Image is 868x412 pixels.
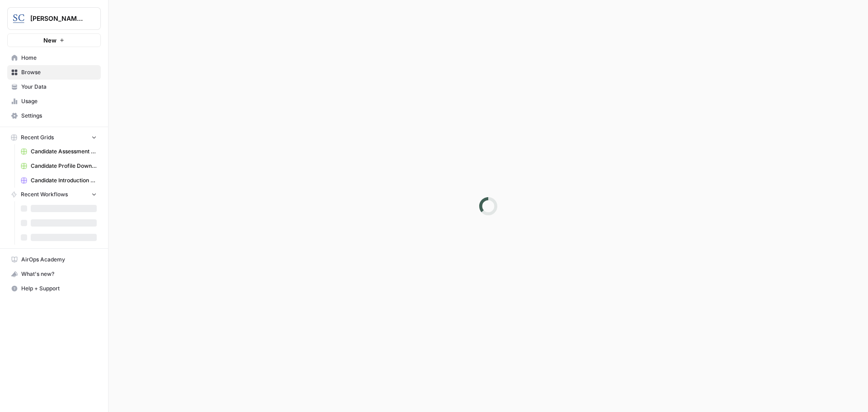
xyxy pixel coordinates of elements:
[31,147,97,156] span: Candidate Assessment Download Sheet
[17,173,101,188] a: Candidate Introduction Download Sheet
[7,80,101,94] a: Your Data
[8,267,100,281] div: What's new?
[21,133,54,142] span: Recent Grids
[7,65,101,80] a: Browse
[21,284,97,293] span: Help + Support
[7,131,101,144] button: Recent Grids
[17,144,101,159] a: Candidate Assessment Download Sheet
[21,256,97,264] span: AirOps Academy
[7,281,101,296] button: Help + Support
[30,14,85,23] span: [PERSON_NAME] [GEOGRAPHIC_DATA]
[17,159,101,173] a: Candidate Profile Download Sheet
[7,51,101,65] a: Home
[7,188,101,201] button: Recent Workflows
[10,10,27,27] img: Stanton Chase Nashville Logo
[7,33,101,47] button: New
[31,162,97,170] span: Candidate Profile Download Sheet
[21,83,97,91] span: Your Data
[31,176,97,185] span: Candidate Introduction Download Sheet
[21,97,97,105] span: Usage
[43,36,57,45] span: New
[21,190,68,199] span: Recent Workflows
[7,94,101,109] a: Usage
[7,7,101,30] button: Workspace: Stanton Chase Nashville
[7,252,101,267] a: AirOps Academy
[7,109,101,123] a: Settings
[7,267,101,281] button: What's new?
[21,68,97,76] span: Browse
[21,112,97,120] span: Settings
[21,54,97,62] span: Home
